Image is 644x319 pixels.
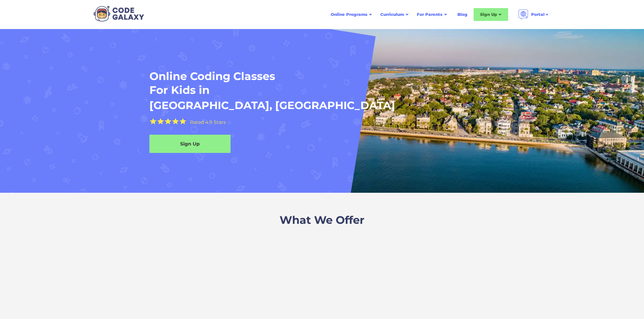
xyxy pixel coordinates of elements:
img: Yellow Star - the Code Galaxy [150,118,157,125]
div: For Parents [417,11,443,18]
div: Online Programs [327,8,376,21]
div: Curriculum [376,8,413,21]
div: Rated 4.9 Stars [190,120,226,125]
h1: Online Coding Classes For Kids in [149,69,442,97]
div: Online Programs [331,11,367,18]
div: Sign Up [474,8,508,21]
div: Sign Up [480,11,497,18]
a: Sign Up [149,135,231,153]
h1: [GEOGRAPHIC_DATA], [GEOGRAPHIC_DATA] [149,99,395,112]
div: Sign Up [149,140,231,147]
div: For Parents [413,8,451,21]
div: Curriculum [380,11,404,18]
img: Yellow Star - the Code Galaxy [180,118,186,125]
img: Yellow Star - the Code Galaxy [157,118,164,125]
div: Portal [531,11,545,18]
div: Portal [514,7,553,22]
img: Yellow Star - the Code Galaxy [172,118,179,125]
img: Yellow Star - the Code Galaxy [165,118,171,125]
a: Blog [453,8,472,21]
